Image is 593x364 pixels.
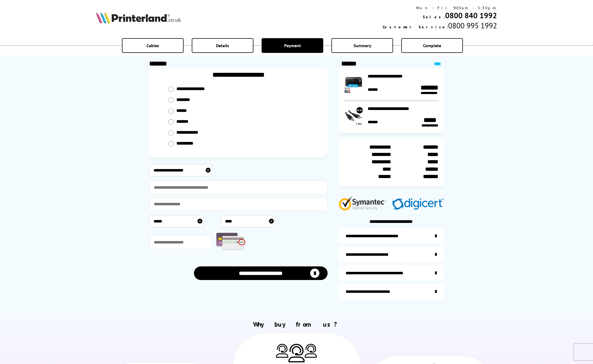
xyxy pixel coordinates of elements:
div: Mon - Fri 9:00am - 5:30pm [383,5,497,10]
a: items-arrive [339,247,444,262]
img: Printer Experts [305,344,317,358]
a: additional-cables [339,265,444,281]
a: secure-website [339,284,444,299]
span: Customer Service: [383,25,448,29]
img: Printer Experts [288,344,305,363]
span: Complete [423,43,441,48]
span: Cables [146,43,159,48]
span: Payment [284,43,301,48]
img: Printerland Logo [96,11,181,23]
a: additional-ink [339,228,444,243]
span: 0800 995 1992 [448,20,497,31]
span: Details [216,43,229,48]
img: Printer Experts [276,344,288,358]
span: Summary [354,43,371,48]
span: Sales: [423,14,445,19]
h2: Why buy from us? [96,320,497,329]
a: 0800 840 1992 [445,10,497,20]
